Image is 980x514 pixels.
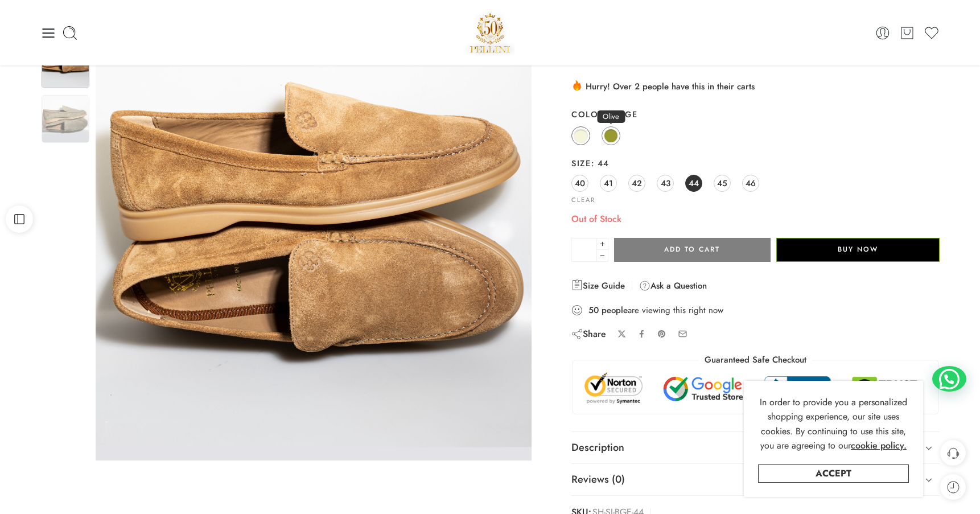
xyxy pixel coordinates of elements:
[602,126,620,145] a: Olive
[639,279,707,293] a: Ask a Question
[875,25,891,41] a: Login / Register
[689,175,699,191] span: 44
[571,52,594,68] span: EGP
[657,175,674,192] a: 43
[714,175,731,192] a: 45
[685,175,702,192] a: 44
[571,304,940,316] div: are viewing this right now
[571,279,625,293] a: Size Guide
[571,158,940,169] label: Size
[42,95,89,143] img: Artboard 2-17
[614,238,770,262] button: Add to cart
[899,25,915,41] a: Cart
[657,330,666,339] a: Pin on Pinterest
[746,175,756,191] span: 46
[758,464,909,483] a: Accept
[571,197,595,203] a: Clear options
[604,108,638,120] span: Beige
[575,175,585,191] span: 40
[851,438,907,453] a: cookie policy.
[678,329,687,339] a: Email to your friends
[571,328,606,340] div: Share
[571,109,940,120] label: Color
[466,9,514,57] img: Pellini
[96,24,532,460] img: SUMMER-WALK-SUEDE-LOAFERS-bge-scaled-1.jpg
[571,238,597,262] input: Product quantity
[597,110,625,123] span: Olive
[604,175,613,191] span: 41
[582,372,929,405] img: Trust
[571,212,940,227] p: Out of Stock
[591,157,609,169] span: 44
[571,175,588,192] a: 40
[571,79,940,93] div: Hurry! Over 2 people have this in their carts
[466,9,514,57] a: Pellini -
[661,175,670,191] span: 43
[632,175,642,191] span: 42
[571,52,633,68] bdi: 200.00
[717,175,727,191] span: 45
[637,330,646,338] a: Share on Facebook
[571,432,940,464] a: Description
[628,175,645,192] a: 42
[924,25,940,41] a: Wishlist
[588,305,599,316] strong: 50
[571,464,940,496] a: Reviews (0)
[602,305,628,316] strong: people
[600,175,617,192] a: 41
[742,175,759,192] a: 46
[776,238,940,262] button: Buy Now
[96,24,532,460] a: Artboard 2-17
[617,330,626,338] a: Share on X
[699,354,812,366] legend: Guaranteed Safe Checkout
[760,396,907,453] span: In order to provide you a personalized shopping experience, our site uses cookies. By continuing ...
